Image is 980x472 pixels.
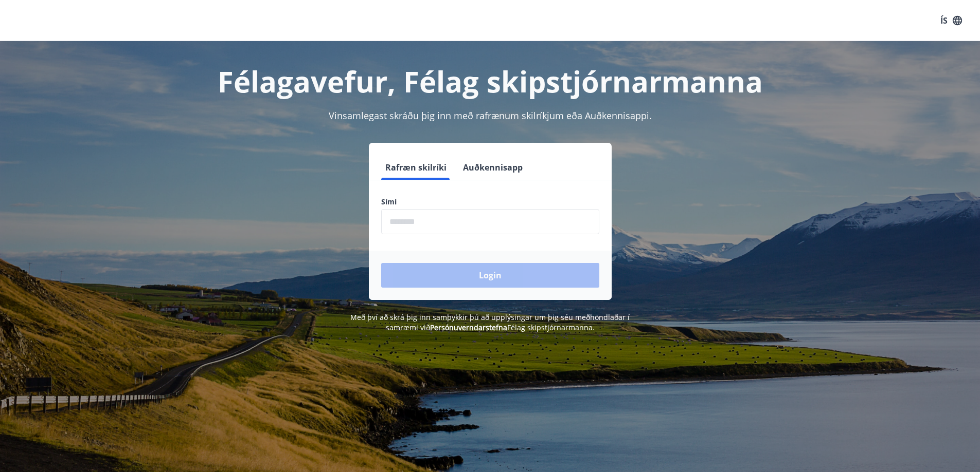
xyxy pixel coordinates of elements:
label: Sími [381,197,599,207]
button: Rafræn skilríki [381,155,451,180]
a: Persónuverndarstefna [430,323,507,332]
button: Auðkennisapp [459,155,527,180]
button: ÍS [935,11,968,30]
span: Vinsamlegast skráðu þig inn með rafrænum skilríkjum eða Auðkennisappi. [329,109,652,122]
h1: Félagavefur, Félag skipstjórnarmanna [132,62,848,101]
span: Með því að skrá þig inn samþykkir þú að upplýsingar um þig séu meðhöndlaðar í samræmi við Félag s... [350,312,630,332]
